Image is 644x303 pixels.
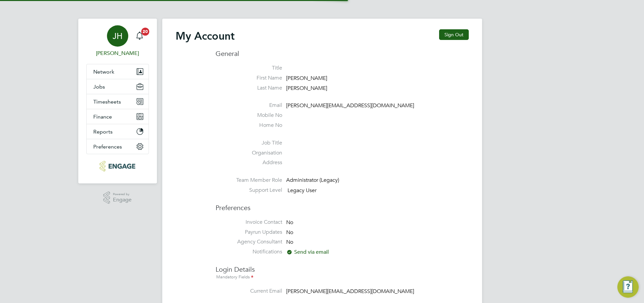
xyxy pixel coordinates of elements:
[86,25,149,57] a: JH[PERSON_NAME]
[286,103,414,109] span: [PERSON_NAME][EMAIL_ADDRESS][DOMAIN_NAME]
[286,75,327,82] span: [PERSON_NAME]
[286,219,293,226] span: No
[216,150,282,156] label: Organisation
[93,114,112,120] span: Finance
[78,19,157,183] nav: Main navigation
[216,197,469,212] h3: Preferences
[216,122,282,129] label: Home No
[617,276,639,298] button: Engage Resource Center
[87,79,149,94] button: Jobs
[113,32,123,40] span: JH
[87,109,149,124] button: Finance
[216,258,469,281] h3: Login Details
[288,187,317,194] span: Legacy User
[286,85,327,92] span: [PERSON_NAME]
[216,288,282,295] label: Current Email
[87,124,149,139] button: Reports
[216,177,282,184] label: Team Member Role
[93,99,121,105] span: Timesheets
[286,177,349,184] div: Administrator (Legacy)
[216,102,282,109] label: Email
[216,112,282,119] label: Mobile No
[93,84,105,90] span: Jobs
[87,139,149,154] button: Preferences
[216,140,282,147] label: Job Title
[87,94,149,109] button: Timesheets
[133,25,146,47] a: 20
[93,129,113,135] span: Reports
[216,248,282,255] label: Notifications
[286,249,329,255] span: Send via email
[216,85,282,92] label: Last Name
[86,49,149,57] span: Jess Hogan
[87,64,149,79] button: Network
[113,197,132,203] span: Engage
[216,187,282,194] label: Support Level
[93,144,122,150] span: Preferences
[216,159,282,166] label: Address
[216,49,469,58] h3: General
[113,191,132,197] span: Powered by
[286,229,293,236] span: No
[286,288,414,295] span: [PERSON_NAME][EMAIL_ADDRESS][DOMAIN_NAME]
[93,69,114,75] span: Network
[86,161,149,171] a: Go to home page
[216,229,282,236] label: Payrun Updates
[216,274,469,281] div: Mandatory Fields
[286,239,293,246] span: No
[439,29,469,40] button: Sign Out
[176,29,235,43] h2: My Account
[216,238,282,245] label: Agency Consultant
[216,75,282,82] label: First Name
[100,161,135,171] img: pcrnet-logo-retina.png
[103,191,132,204] a: Powered byEngage
[216,65,282,72] label: Title
[141,28,149,36] span: 20
[216,219,282,226] label: Invoice Contact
